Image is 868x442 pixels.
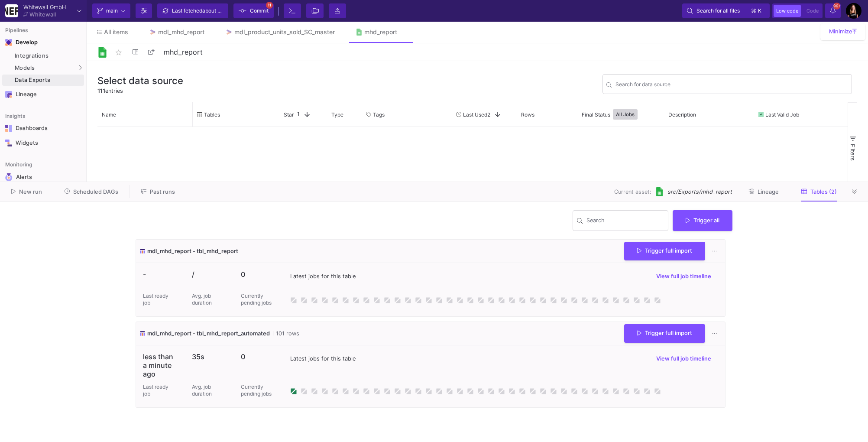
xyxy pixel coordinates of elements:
p: - [143,270,178,279]
div: Whitewall GmbH [23,4,66,10]
span: 1 [294,110,300,118]
button: ⌘k [748,6,765,16]
img: Navigation icon [5,39,12,46]
img: Tab icon [149,29,156,36]
mat-icon: star_border [113,47,124,58]
span: Trigger all [686,217,719,224]
span: mdl_mhd_report - tbl_mhd_report [147,247,238,255]
button: Scheduled DAGs [54,185,129,198]
span: Last Used [463,111,487,118]
span: Latest jobs for this table [290,354,356,363]
a: Navigation iconLineage [2,88,84,101]
div: Lineage [16,91,72,98]
div: Whitewall [29,12,56,17]
span: Tags [373,111,385,118]
p: Last ready job [143,383,169,397]
div: entries [97,87,183,95]
span: about 1 hour ago [202,7,243,14]
span: 99+ [833,3,840,10]
button: Last fetchedabout 1 hour ago [157,3,228,18]
h3: Select data source [97,75,183,86]
span: New run [19,188,42,195]
button: Search for all files⌘k [682,3,770,18]
a: Navigation iconWidgets [2,136,84,150]
button: 99+ [825,3,841,18]
span: Search for all files [696,4,740,17]
span: mdl_mhd_report - tbl_mhd_report_automated [147,329,270,338]
span: main [106,4,118,17]
div: Develop [16,39,29,46]
span: Tables [204,111,220,118]
span: View full job timeline [656,355,711,362]
img: Navigation icon [5,173,13,181]
p: / [192,270,227,279]
div: mhd_report [364,29,397,36]
button: Trigger full import [624,242,705,260]
button: Tables (2) [791,185,847,198]
img: Navigation icon [5,91,12,98]
div: mdl_product_units_sold_SC_master [234,29,335,36]
button: View full job timeline [649,270,718,283]
span: All items [104,29,128,36]
span: Star [284,111,294,118]
span: Commit [250,4,269,17]
span: Trigger full import [637,330,692,336]
button: Commit [233,3,274,18]
span: Latest jobs for this table [290,272,356,280]
span: 111 [97,88,105,94]
img: icon [139,329,146,338]
span: Current asset: [614,188,651,196]
button: All Jobs [613,109,638,120]
span: Name [102,111,116,118]
div: Final Status [582,104,652,124]
span: src/Exports/mhd_report [667,188,732,196]
img: icon [139,247,146,255]
mat-expansion-panel-header: Navigation iconDevelop [2,36,84,49]
img: Tab icon [225,29,233,36]
span: Lineage [758,188,779,195]
p: 0 [241,270,276,279]
span: Description [668,111,696,118]
div: Widgets [16,140,72,146]
a: Data Exports [2,75,84,86]
a: Integrations [2,50,84,62]
div: Data Exports [15,77,82,84]
img: YZ4Yr8zUCx6JYM5gIgaTIQYeTXdcwQjnYC8iZtTV.png [5,4,18,17]
img: Navigation icon [5,140,12,146]
span: Low code [776,8,798,14]
span: 101 rows [273,329,299,338]
span: ⌘ [751,6,756,16]
span: Scheduled DAGs [73,188,118,195]
span: Filters [849,144,856,161]
img: Logo [97,47,108,58]
div: Dashboards [16,125,72,132]
img: AEdFTp7nZ4ztCxOc0F1fLoDjitdy4H6fYVyDqrX6RgwgmA=s96-c [846,3,862,19]
span: Type [331,111,343,118]
div: mdl_mhd_report [158,29,204,36]
button: Trigger full import [624,324,705,343]
span: Last Valid Job [765,111,799,118]
span: Past runs [150,188,175,195]
button: Code [804,5,821,17]
span: Models [15,65,35,71]
span: k [758,6,761,16]
p: Currently pending jobs [241,292,276,306]
span: Tables (2) [810,188,837,195]
button: Lineage [738,185,789,198]
div: Last fetched [172,4,224,17]
button: Low code [774,5,801,17]
p: Last ready job [143,292,169,306]
p: 35s [192,352,227,361]
span: Trigger full import [637,247,692,254]
button: Past runs [130,185,185,198]
button: main [92,3,130,18]
span: 2 [487,111,490,118]
p: 0 [241,352,276,361]
button: Trigger all [673,210,732,231]
span: Code [806,8,819,14]
input: Search for name, tables, ... [615,82,848,89]
span: View full job timeline [656,273,711,279]
img: [Legacy] Google Sheets [655,187,664,196]
a: Navigation iconAlerts [2,170,84,185]
div: Integrations [15,52,82,59]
